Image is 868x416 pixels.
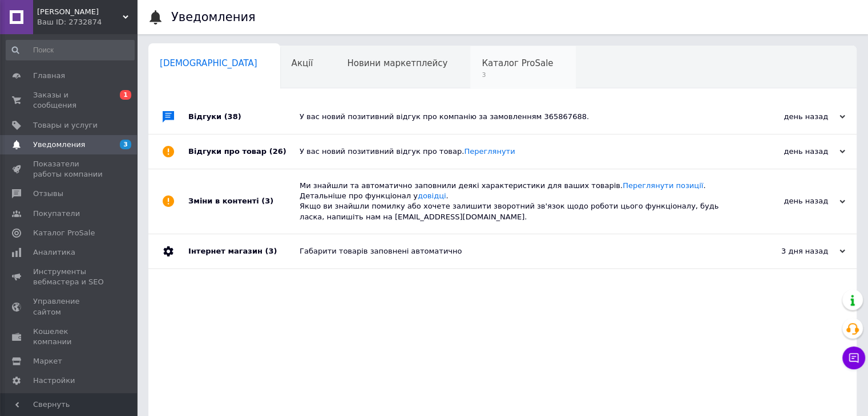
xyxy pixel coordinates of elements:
span: Покупатели [33,209,80,219]
span: 1 [120,90,131,100]
span: (3) [265,247,277,255]
span: Главная [33,71,65,81]
div: Ваш ID: 2732874 [37,17,137,27]
a: довідці [418,191,446,200]
span: Отзывы [33,189,63,199]
div: Зміни в контенті [188,169,300,234]
span: (3) [261,197,273,205]
span: Товары и услуги [33,120,98,130]
span: Показатели работы компании [33,159,106,180]
div: день назад [731,146,845,157]
span: Акції [292,58,313,68]
span: Настройки [33,376,75,386]
span: 3 [482,71,553,79]
div: 3 дня назад [731,246,845,256]
span: Новини маркетплейсу [347,58,447,68]
div: У вас новий позитивний відгук про компанію за замовленням 365867688. [300,112,731,122]
a: Переглянути позиції [623,181,703,190]
span: [DEMOGRAPHIC_DATA] [160,58,257,68]
div: день назад [731,196,845,206]
input: Поиск [6,40,135,60]
button: Чат с покупателем [842,346,865,369]
span: Кошелек компании [33,327,106,347]
div: Відгуки [188,100,300,134]
span: Каталог ProSale [482,58,553,68]
div: Ми знайшли та автоматично заповнили деякі характеристики для ваших товарів. . Детальніше про функ... [300,181,731,222]
h1: Уведомления [171,10,256,24]
a: Переглянути [464,147,515,156]
div: У вас новий позитивний відгук про товар. [300,146,731,157]
span: Заказы и сообщения [33,90,106,111]
span: Valeo Nail [37,7,123,17]
span: 3 [120,140,131,149]
span: Уведомления [33,140,85,150]
span: Аналитика [33,247,75,258]
span: Инструменты вебмастера и SEO [33,267,106,287]
span: (38) [224,112,241,121]
div: Інтернет магазин [188,234,300,268]
span: Маркет [33,356,62,366]
div: Відгуки про товар [188,134,300,169]
div: день назад [731,112,845,122]
span: (26) [269,147,286,156]
div: Габарити товарів заповнені автоматично [300,246,731,256]
span: Каталог ProSale [33,228,95,238]
span: Управление сайтом [33,296,106,317]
